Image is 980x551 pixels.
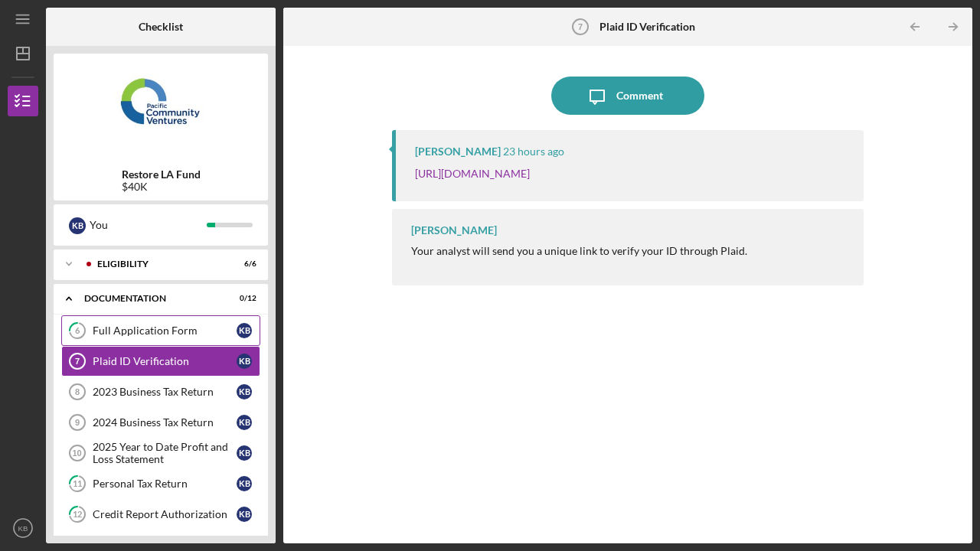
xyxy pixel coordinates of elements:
tspan: 6 [75,326,80,336]
text: KB [18,524,28,533]
img: Product logo [54,61,268,153]
tspan: 7 [577,22,582,31]
a: 82023 Business Tax ReturnKB [61,377,260,407]
div: Plaid ID Verification [93,355,237,367]
div: K B [237,507,252,522]
div: K B [237,354,252,369]
button: Comment [551,77,704,115]
div: K B [237,445,252,461]
div: Full Application Form [93,324,237,337]
time: 2025-09-03 00:02 [503,145,564,158]
div: [PERSON_NAME] [411,224,497,236]
tspan: 7 [75,357,80,366]
a: 7Plaid ID VerificationKB [61,346,260,377]
a: 102025 Year to Date Profit and Loss StatementKB [61,438,260,468]
div: K B [237,384,252,399]
div: 2025 Year to Date Profit and Loss Statement [93,441,237,465]
b: Checklist [139,21,183,33]
tspan: 11 [73,479,82,489]
div: Comment [616,77,663,115]
b: Plaid ID Verification [599,21,695,33]
div: K B [69,217,86,234]
div: 2023 Business Tax Return [93,386,237,398]
div: 0 / 12 [229,294,256,303]
a: 92024 Business Tax ReturnKB [61,407,260,438]
div: Personal Tax Return [93,478,237,490]
div: K B [237,476,252,491]
a: 11Personal Tax ReturnKB [61,468,260,499]
tspan: 12 [73,510,82,520]
a: [URL][DOMAIN_NAME] [415,167,530,180]
tspan: 8 [75,387,80,396]
div: Your analyst will send you a unique link to verify your ID through Plaid. [411,245,747,257]
tspan: 10 [72,448,81,458]
div: You [90,212,207,238]
div: K B [237,323,252,338]
div: Eligibility [97,259,218,269]
div: [PERSON_NAME] [415,145,501,158]
tspan: 9 [75,418,80,427]
button: KB [8,513,38,543]
div: 6 / 6 [229,259,256,269]
a: 6Full Application FormKB [61,315,260,346]
div: 2024 Business Tax Return [93,416,237,429]
div: Credit Report Authorization [93,508,237,520]
div: Documentation [84,294,218,303]
a: 12Credit Report AuthorizationKB [61,499,260,530]
b: Restore LA Fund [122,168,201,181]
div: K B [237,415,252,430]
div: $40K [122,181,201,193]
